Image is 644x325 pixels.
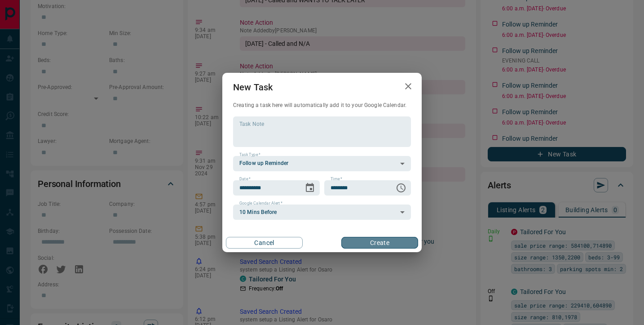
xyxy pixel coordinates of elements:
p: Creating a task here will automatically add it to your Google Calendar. [233,102,411,109]
h2: New Task [222,73,283,102]
label: Time [331,176,342,182]
div: Follow up Reminder [233,156,411,171]
div: 10 Mins Before [233,205,411,220]
label: Google Calendar Alert [239,200,282,206]
button: Choose time, selected time is 6:00 AM [392,179,410,197]
button: Create [341,237,418,249]
label: Task Type [239,152,260,158]
label: Date [239,176,251,182]
button: Cancel [226,237,303,249]
button: Choose date, selected date is Jan 15, 2026 [301,179,319,197]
